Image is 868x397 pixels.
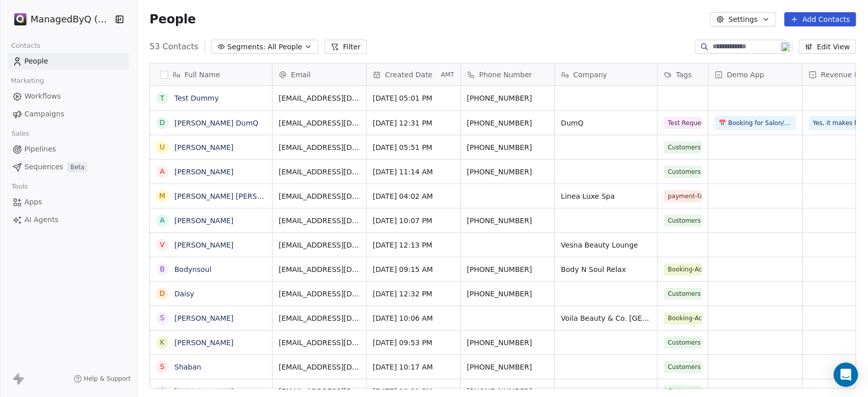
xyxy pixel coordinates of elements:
[664,117,702,129] span: Test Request
[373,167,454,177] span: [DATE] 11:14 AM
[279,191,360,201] span: [EMAIL_ADDRESS][DOMAIN_NAME]
[676,70,692,80] span: Tags
[160,142,165,152] div: U
[467,142,548,152] span: [PHONE_NUMBER]
[467,289,548,299] span: [PHONE_NUMBER]
[174,119,258,127] a: [PERSON_NAME] DumQ
[24,162,63,172] span: Sequences
[8,194,129,210] a: Apps
[279,93,360,103] span: [EMAIL_ADDRESS][DOMAIN_NAME]
[8,106,129,123] a: Campaigns
[479,70,532,80] span: Phone Number
[784,12,856,26] button: Add Contacts
[24,197,42,207] span: Apps
[174,143,233,151] a: [PERSON_NAME]
[719,118,792,128] span: 📅 Booking for Salon/Spa
[174,241,233,249] a: [PERSON_NAME]
[24,109,64,119] span: Campaigns
[561,118,651,128] span: DumQ
[373,118,454,128] span: [DATE] 12:31 PM
[561,191,651,201] span: Linea Luxe Spa
[174,265,212,273] a: Bodynsoul
[664,166,702,178] span: Customers Created
[279,142,360,152] span: [EMAIL_ADDRESS][DOMAIN_NAME]
[149,12,196,27] span: People
[461,64,554,85] div: Phone Number
[24,215,58,225] span: AI Agents
[174,192,295,200] a: [PERSON_NAME] [PERSON_NAME]
[7,179,32,194] span: Tools
[8,211,129,228] a: AI Agents
[279,216,360,226] span: [EMAIL_ADDRESS][DOMAIN_NAME]
[367,64,460,85] div: Created DateAMT
[664,141,702,154] span: Customers Created
[74,375,131,383] a: Help & Support
[160,288,165,299] div: D
[279,264,360,274] span: [EMAIL_ADDRESS][DOMAIN_NAME]
[467,167,548,177] span: [PHONE_NUMBER]
[664,215,702,227] span: Customers Created
[664,361,702,373] span: Customers Created
[467,93,548,103] span: [PHONE_NUMBER]
[159,191,165,201] div: M
[279,167,360,177] span: [EMAIL_ADDRESS][DOMAIN_NAME]
[8,53,129,70] a: People
[573,70,607,80] span: Company
[8,159,129,175] a: SequencesBeta
[373,264,454,274] span: [DATE] 09:15 AM
[174,363,201,371] a: Shaban
[467,362,548,372] span: [PHONE_NUMBER]
[373,216,454,226] span: [DATE] 10:07 PM
[561,240,651,250] span: Vesna Beauty Lounge
[67,162,87,172] span: Beta
[161,386,163,396] div: I
[185,70,220,80] span: Full Name
[174,290,194,298] a: Daisy
[385,70,432,80] span: Created Date
[279,338,360,348] span: [EMAIL_ADDRESS][DOMAIN_NAME]
[7,73,48,88] span: Marketing
[174,387,233,395] a: [PERSON_NAME]
[24,144,56,155] span: Pipelines
[727,70,764,80] span: Demo App
[279,313,360,323] span: [EMAIL_ADDRESS][DOMAIN_NAME]
[279,362,360,372] span: [EMAIL_ADDRESS][DOMAIN_NAME]
[664,312,702,324] span: Booking-Active ✅
[174,339,233,347] a: [PERSON_NAME]
[7,126,34,141] span: Sales
[160,215,165,226] div: A
[291,70,311,80] span: Email
[373,240,454,250] span: [DATE] 12:13 PM
[12,11,108,28] button: ManagedByQ (FZE)
[279,386,360,396] span: [EMAIL_ADDRESS][DOMAIN_NAME]
[150,86,273,389] div: grid
[31,13,112,26] span: ManagedByQ (FZE)
[467,216,548,226] span: [PHONE_NUMBER]
[710,12,775,26] button: Settings
[160,239,165,250] div: V
[150,64,272,85] div: Full Name
[373,313,454,323] span: [DATE] 10:06 AM
[174,94,219,102] a: Test Dummy
[555,64,657,85] div: Company
[664,190,702,202] span: payment-failed ⚠️
[373,142,454,152] span: [DATE] 05:51 PM
[561,264,651,274] span: Body N Soul Relax
[174,314,233,322] a: [PERSON_NAME]
[798,40,856,54] button: Edit View
[160,313,165,323] div: S
[160,166,165,177] div: A
[373,362,454,372] span: [DATE] 10:17 AM
[8,88,129,105] a: Workflows
[227,42,265,52] span: Segments:
[160,117,165,128] div: D
[373,338,454,348] span: [DATE] 09:53 PM
[24,56,48,67] span: People
[441,71,454,79] span: AMT
[174,168,233,176] a: [PERSON_NAME]
[160,93,165,104] div: T
[160,361,165,372] div: S
[84,375,131,383] span: Help & Support
[160,337,164,348] div: K
[664,288,702,300] span: Customers Created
